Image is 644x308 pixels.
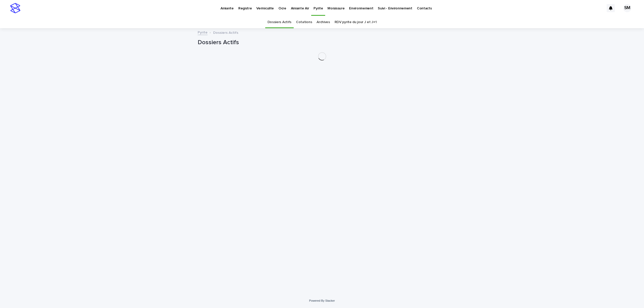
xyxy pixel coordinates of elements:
p: Dossiers Actifs [213,29,238,35]
div: SM [623,4,631,12]
a: Pyrite [198,29,208,35]
img: stacker-logo-s-only.png [10,3,20,13]
a: RDV pyrite du jour J et J+1 [335,16,377,28]
a: Dossiers Actifs [268,16,291,28]
a: Cotations [296,16,312,28]
h1: Dossiers Actifs [198,39,447,46]
a: Archives [317,16,330,28]
a: Powered By Stacker [309,299,335,302]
